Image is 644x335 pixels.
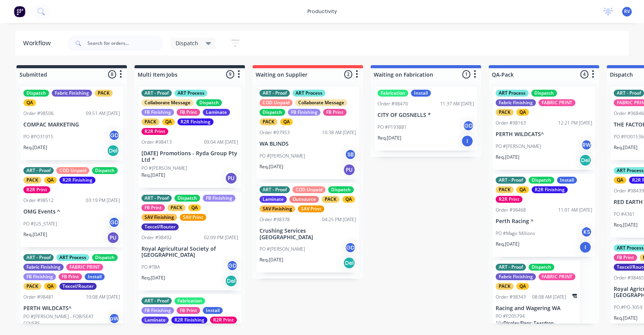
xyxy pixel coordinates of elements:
[496,230,535,237] p: PO #Magic Millions
[141,214,177,221] div: SAV Finishing
[345,242,356,253] div: GD
[23,133,53,140] p: PO #PO31915
[496,294,526,301] div: Order #98343
[56,254,89,261] div: ART Process
[345,149,356,160] div: SB
[558,207,592,213] div: 11:01 AM [DATE]
[138,192,241,291] div: ART - ProofDispatchFB FinishingFB PrintPACKQASAV FinishingSAV PrintTexcel/RouterOrder #9849202:09...
[496,109,514,116] div: PACK
[323,109,347,116] div: FB Print
[581,139,592,151] div: RW
[496,264,526,271] div: ART - Proof
[614,211,635,218] p: PO #4361
[138,87,241,188] div: ART - ProofART ProcessCollaborate MessageDispatchFB FinishingFB PrintLaminatePACKQAR2R FinishingR...
[516,186,529,193] div: QA
[141,109,174,116] div: FB Finishing
[86,197,120,204] div: 03:19 PM [DATE]
[378,135,401,141] p: Req. [DATE]
[496,120,526,126] div: Order #98163
[614,315,637,322] p: Req. [DATE]
[260,109,285,116] div: Dispatch
[496,207,526,213] div: Order #98468
[141,90,172,97] div: ART - Proof
[322,216,356,223] div: 04:25 PM [DATE]
[260,228,356,241] p: Crushing Services [GEOGRAPHIC_DATA]
[141,234,172,241] div: Order #98492
[23,186,50,193] div: R2R Print
[162,118,175,125] div: QA
[141,150,238,163] p: [DATE] Promotions - Ryda Group Pty Ltd *
[614,110,644,117] div: Order #96846
[176,39,198,47] span: Dispatch
[141,99,194,106] div: Collaborate Message
[260,153,305,159] p: PO #[PERSON_NAME]
[260,90,290,97] div: ART - Proof
[86,294,120,301] div: 10:08 AM [DATE]
[225,275,237,287] div: Del
[289,196,319,203] div: Outsource
[23,254,54,261] div: ART - Proof
[204,234,238,241] div: 02:09 PM [DATE]
[203,307,223,314] div: Install
[177,307,200,314] div: FB Print
[141,204,165,211] div: FB Print
[23,294,54,301] div: Order #98481
[496,186,514,193] div: PACK
[256,183,359,273] div: ART - ProofCOD UnpaidDispatchLaminateOutsourcePACKQASAV FinishingSAV PrintOrder #9837804:25 PM [D...
[295,99,347,106] div: Collaborate Message
[23,273,56,280] div: FB Finishing
[260,118,278,125] div: PACK
[496,196,522,203] div: R2R Print
[288,109,320,116] div: FB Finishing
[141,139,172,146] div: Order #98413
[141,297,172,304] div: ART - Proof
[614,304,642,311] p: PO #PO-3059
[463,120,474,131] div: GD
[411,90,431,97] div: Install
[20,87,123,160] div: DispatchFabric FinishingPACKQAOrder #9850609:51 AM [DATE]COMPAC MARKETINGPO #PO31915GDReq.[DATE]Del
[141,274,165,281] p: Req. [DATE]
[516,283,529,290] div: QA
[141,165,187,172] p: PO #[PERSON_NAME]
[188,204,201,211] div: QA
[343,257,355,269] div: Del
[529,264,554,271] div: Dispatch
[56,167,89,174] div: COD Unpaid
[496,90,529,97] div: ART Process
[496,273,536,280] div: Fabric Finishing
[225,172,237,184] div: PU
[210,317,237,324] div: R2R Print
[107,232,119,244] div: PU
[23,283,41,290] div: PACK
[196,99,222,106] div: Dispatch
[503,320,554,326] span: Display Flags: Teardrop
[375,87,477,151] div: FabricationInstallOrder #9847011:37 AM [DATE]CITY OF GOSNELLS *PO #P193881GDReq.[DATE]I
[86,110,120,117] div: 09:51 AM [DATE]
[23,90,49,97] div: Dispatch
[92,254,118,261] div: Dispatch
[256,87,359,179] div: ART - ProofART ProcessCOD UnpaidCollaborate MessageDispatchFB FinishingFB PrintPACKQAOrder #97953...
[328,186,354,193] div: Dispatch
[298,205,324,212] div: SAV Print
[260,129,290,136] div: Order #97953
[203,109,230,116] div: Laminate
[342,196,355,203] div: QA
[141,264,160,271] p: PO #TBA
[66,264,103,271] div: FABRIC PRINT
[23,264,64,271] div: Fabric Finishing
[23,167,54,174] div: ART - Proof
[23,197,54,204] div: Order #98512
[378,100,408,107] div: Order #98470
[579,241,591,253] div: I
[20,164,123,247] div: ART - ProofCOD UnpaidDispatchPACKQAR2R FinishingR2R PrintOrder #9851203:19 PM [DATE]OMG Events ^P...
[496,313,525,320] p: PO #P205794
[141,223,179,230] div: Texcel/Router
[23,313,108,327] p: PO #[PERSON_NAME] - FOB/SEAT COVERS
[260,99,292,106] div: COD Unpaid
[516,109,529,116] div: QA
[23,231,47,238] p: Req. [DATE]
[23,177,41,184] div: PACK
[493,87,595,170] div: ART ProcessDispatchFabric FinishingFABRIC PRINTPACKQAOrder #9816312:21 PM [DATE]PERTH WILDCATS^PO...
[168,204,186,211] div: PACK
[496,143,541,150] p: PO #[PERSON_NAME]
